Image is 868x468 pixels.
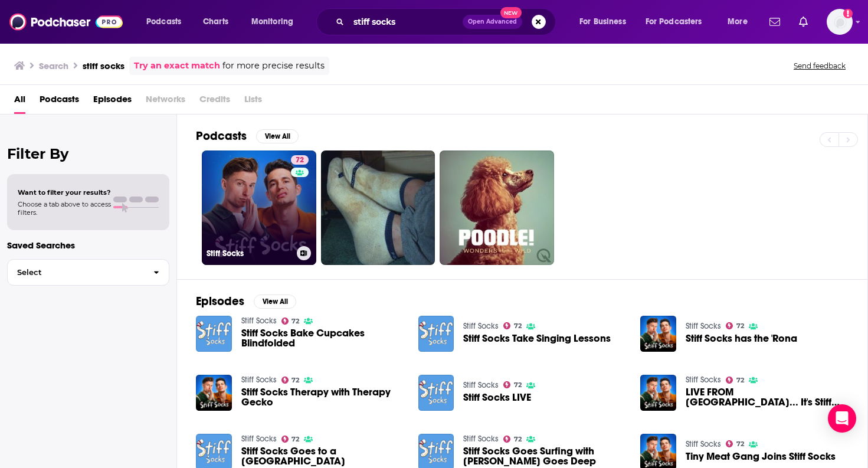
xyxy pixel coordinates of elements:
h3: Stiff Socks [207,248,292,258]
a: Tiny Meat Gang Joins Stiff Socks [686,451,836,462]
img: Stiff Socks Bake Cupcakes Blindfolded [196,316,232,352]
button: Open AdvancedNew [463,15,522,29]
button: Show profile menu [827,9,853,35]
a: Stiff Socks Goes Surfing with Chad Goes Deep [463,446,626,466]
span: 72 [736,323,744,329]
button: Send feedback [790,61,849,71]
button: open menu [138,12,196,31]
img: Stiff Socks Therapy with Therapy Gecko [196,375,232,411]
span: Open Advanced [468,19,517,25]
h3: stiff socks [83,60,125,71]
span: Logged in as antoine.jordan [827,9,853,35]
a: Stiff Socks has the 'Rona [686,333,797,343]
input: Search podcasts, credits, & more... [349,12,463,31]
a: 72 [503,381,522,388]
a: Try an exact match [134,59,220,73]
div: Open Intercom Messenger [828,404,856,433]
span: Monitoring [251,14,293,30]
a: Stiff Socks Goes to a Wax Museum [241,446,404,466]
img: User Profile [827,9,853,35]
a: Stiff Socks [463,380,499,390]
a: Stiff Socks [686,439,721,449]
button: View All [254,294,296,309]
a: 72 [726,440,744,447]
a: 72 [281,436,300,443]
a: Charts [195,12,235,31]
h2: Podcasts [196,129,247,143]
span: Choose a tab above to access filters. [18,200,111,217]
span: 72 [514,437,522,442]
a: 72 [726,322,744,329]
span: for more precise results [222,59,325,73]
a: Show notifications dropdown [794,12,813,32]
a: 72Stiff Socks [202,150,316,265]
button: open menu [719,12,762,31]
a: Stiff Socks Therapy with Therapy Gecko [241,387,404,407]
span: For Podcasters [646,14,702,30]
img: Podchaser - Follow, Share and Rate Podcasts [9,11,123,33]
a: EpisodesView All [196,294,296,309]
a: PodcastsView All [196,129,299,143]
svg: Add a profile image [843,9,853,18]
a: Stiff Socks [463,321,499,331]
span: 72 [514,382,522,388]
span: Select [8,269,144,276]
span: Stiff Socks Goes to a [GEOGRAPHIC_DATA] [241,446,404,466]
img: Stiff Socks has the 'Rona [640,316,676,352]
a: 72 [503,322,522,329]
span: 72 [296,155,304,166]
a: Stiff Socks [686,375,721,385]
span: More [728,14,748,30]
span: 72 [291,437,299,442]
span: For Business [579,14,626,30]
button: Select [7,259,169,286]
a: Podcasts [40,90,79,114]
a: Show notifications dropdown [765,12,785,32]
h2: Filter By [7,145,169,162]
h2: Episodes [196,294,244,309]
a: Stiff Socks Take Singing Lessons [463,333,611,343]
a: All [14,90,25,114]
span: Networks [146,90,185,114]
a: LIVE FROM VEGAS... It's Stiff Socks [686,387,849,407]
a: Stiff Socks [241,434,277,444]
a: Stiff Socks [686,321,721,331]
a: Episodes [93,90,132,114]
button: open menu [243,12,309,31]
a: 72 [291,155,309,165]
span: 72 [736,441,744,447]
span: Lists [244,90,262,114]
img: Stiff Socks Take Singing Lessons [418,316,454,352]
a: 72 [281,377,300,384]
button: open menu [571,12,641,31]
a: 72 [503,436,522,443]
div: Search podcasts, credits, & more... [327,8,567,35]
span: Credits [199,90,230,114]
a: 72 [726,377,744,384]
span: Stiff Socks Goes Surfing with [PERSON_NAME] Goes Deep [463,446,626,466]
h3: Search [39,60,68,71]
span: LIVE FROM [GEOGRAPHIC_DATA]... It's Stiff Socks [686,387,849,407]
span: New [500,7,522,18]
span: Charts [203,14,228,30]
a: Stiff Socks [463,434,499,444]
button: View All [256,129,299,143]
span: Want to filter your results? [18,188,111,197]
a: Stiff Socks LIVE [463,392,531,402]
span: 72 [736,378,744,383]
p: Saved Searches [7,240,169,251]
a: LIVE FROM VEGAS... It's Stiff Socks [640,375,676,411]
img: Stiff Socks LIVE [418,375,454,411]
a: 72 [281,318,300,325]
